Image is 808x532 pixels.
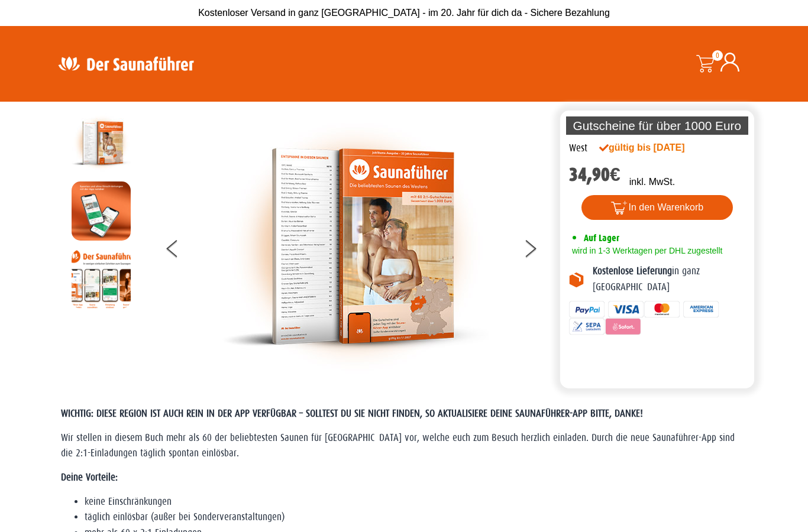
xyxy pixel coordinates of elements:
[61,472,118,483] strong: Deine Vorteile:
[593,265,672,277] b: Kostenlose Lieferung
[85,510,747,525] li: täglich einlösbar (außer bei Sonderveranstaltungen)
[569,141,587,156] div: West
[629,175,675,189] p: inkl. MwSt.
[599,141,710,155] div: gültig bis [DATE]
[569,246,722,255] span: wird in 1-3 Werktagen per DHL zugestellt
[72,249,131,309] img: Anleitung7tn
[85,494,747,510] li: keine Einschränkungen
[198,8,610,18] span: Kostenloser Versand in ganz [GEOGRAPHIC_DATA] - im 20. Jahr für dich da - Sichere Bezahlung
[584,232,619,244] span: Auf Lager
[569,164,620,186] bdi: 34,90
[581,195,733,220] button: In den Warenkorb
[61,432,735,459] span: Wir stellen in diesem Buch mehr als 60 der beliebtesten Saunen für [GEOGRAPHIC_DATA] vor, welche ...
[610,164,620,186] span: €
[72,113,131,173] img: der-saunafuehrer-2025-west
[593,264,745,295] p: in ganz [GEOGRAPHIC_DATA]
[222,113,489,379] img: der-saunafuehrer-2025-west
[72,181,131,241] img: MOCKUP-iPhone_regional
[61,408,643,419] span: WICHTIG: DIESE REGION IST AUCH REIN IN DER APP VERFÜGBAR – SOLLTEST DU SIE NICHT FINDEN, SO AKTUA...
[566,116,748,135] p: Gutscheine für über 1000 Euro
[712,50,723,61] span: 0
